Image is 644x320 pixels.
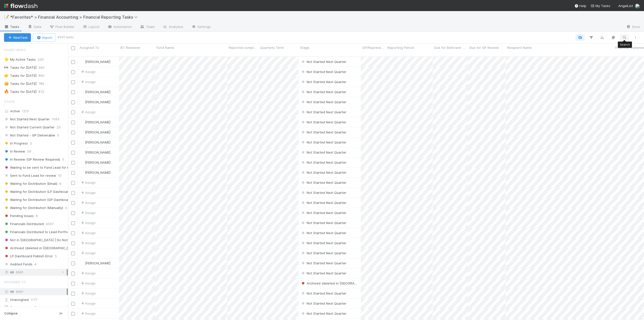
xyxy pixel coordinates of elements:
span: Due for GP Review [469,45,499,50]
span: Assign [80,251,96,256]
div: Not Started Next Quarter [301,240,346,245]
div: All [4,269,67,275]
div: Assign [80,210,96,215]
img: avatar_8d06466b-a936-4205-8f52-b0cc03e2a179.png [80,60,84,64]
span: Sent to Fund Lead for review [4,172,56,179]
span: In Review (GP Review Required) [4,156,60,163]
span: Archived (deleted in [GEOGRAPHIC_DATA]) [301,281,374,285]
span: Not Started Next Quarter [301,311,346,315]
div: Not Started Next Quarter [301,251,346,256]
span: 👀 [4,65,9,69]
span: 0 [65,205,67,211]
input: Toggle Row Selected [71,161,75,165]
a: Analytics [159,23,187,31]
span: Quarterly Term [260,45,284,50]
span: In Review [4,148,25,155]
input: Toggle Row Selected [71,272,75,275]
span: Recipient Name [507,45,532,50]
small: 6991 tasks [58,35,74,40]
span: Waiting for Distribution (GP Dashboard) [4,197,72,203]
img: logo-inverted-e16ddd16eac7371096b0.svg [4,2,37,10]
span: Not Started Next Quarter [301,291,346,295]
div: [PERSON_NAME] [80,160,110,165]
div: Not Started Next Quarter [301,79,346,84]
div: Not Started Next Quarter [301,120,346,125]
img: avatar_8d06466b-a936-4205-8f52-b0cc03e2a179.png [80,120,84,124]
div: All [4,289,67,295]
span: Assign [80,230,96,235]
span: Financials Distributed to Lead Portfolio [4,229,71,235]
span: Not Started Next Quarter [4,116,50,122]
span: Collapse [4,311,18,316]
input: Toggle Row Selected [71,191,75,195]
a: Flow Builder [45,23,78,31]
div: Assign [80,240,96,245]
span: 7 [38,305,40,311]
div: Not Started Next Quarter [301,311,346,316]
span: [PERSON_NAME] [11,306,36,310]
div: Not Started Next Quarter [301,190,346,195]
img: avatar_8d06466b-a936-4205-8f52-b0cc03e2a179.png [80,170,84,174]
span: Waiting for Distribution (Email) [4,181,57,187]
input: Toggle Row Selected [71,151,75,155]
div: [PERSON_NAME] [80,89,110,94]
span: [PERSON_NAME] [85,140,110,144]
div: [PERSON_NAME] [80,140,110,145]
span: Assign [80,301,96,306]
span: 0 [57,132,59,138]
div: [PERSON_NAME] [80,59,110,64]
span: 1093 [52,116,59,122]
input: Toggle Row Selected [71,70,75,74]
span: Flow Builder [49,24,74,29]
span: Assigned To [4,277,26,287]
div: Not Started Next Quarter [301,291,346,296]
a: Docs [622,23,644,31]
span: Not Started Next Quarter [301,181,346,185]
span: Assign [80,220,96,225]
input: Toggle Row Selected [71,60,75,64]
div: Tasks for [DATE] [4,89,36,95]
div: Not Started Next Quarter [301,170,346,175]
span: Not Started Next Quarter [301,211,346,215]
div: Not Started Next Quarter [301,200,346,205]
div: [PERSON_NAME] [80,99,110,104]
span: Not Started Next Quarter [301,60,346,64]
div: Tasks for [DATE] [4,73,36,79]
img: avatar_8d06466b-a936-4205-8f52-b0cc03e2a179.png [80,100,84,104]
span: Assigned To [79,45,99,50]
a: Data [24,23,45,31]
span: 6991 [16,290,23,294]
span: 📝 [4,15,9,19]
span: Not Started Next Quarter [301,170,346,174]
div: [PERSON_NAME] [80,170,110,175]
span: Not Started - GP Deliverable [4,132,55,138]
div: Not Started Next Quarter [301,110,346,115]
span: Assign [80,180,96,185]
span: Waiting to be sent to Fund Lead for review [4,164,78,171]
span: Stage [4,96,15,106]
span: Assign [80,190,96,195]
img: avatar_fee1282a-8af6-4c79-b7c7-bf2cfad99775.png [80,130,84,134]
span: 940 [38,64,50,71]
span: Not Started Next Quarter [301,191,346,195]
span: Assign [80,110,96,115]
div: Not Started Next Quarter [301,261,346,266]
span: [PERSON_NAME] [85,160,110,164]
input: Toggle Row Selected [71,252,75,255]
div: Not Started Next Quarter [301,150,346,155]
input: Toggle Row Selected [71,121,75,124]
div: Assign [80,271,96,276]
div: Assign [80,69,96,74]
span: 🔥 [4,89,9,94]
span: Audited Funds [4,261,32,267]
div: Not Started Next Quarter [301,301,346,306]
img: avatar_8d06466b-a936-4205-8f52-b0cc03e2a179.png [80,140,84,144]
img: avatar_8d06466b-a936-4205-8f52-b0cc03e2a179.png [80,150,84,154]
span: Not Started Next Quarter [301,140,346,144]
input: Toggle Row Selected [71,282,75,286]
a: Team [136,23,159,31]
